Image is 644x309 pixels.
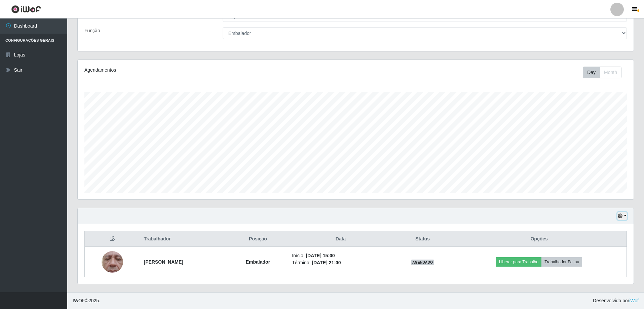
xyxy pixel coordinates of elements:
th: Opções [452,231,627,247]
th: Status [393,231,452,247]
a: iWof [629,298,639,303]
time: [DATE] 15:00 [306,253,335,258]
time: [DATE] 21:00 [312,260,341,265]
span: IWOF [73,298,85,303]
span: Desenvolvido por [593,297,639,304]
div: First group [583,67,621,78]
li: Início: [292,252,389,259]
button: Month [600,67,621,78]
span: AGENDADO [411,260,434,265]
div: Agendamentos [84,67,305,74]
button: Liberar para Trabalho [496,257,541,267]
strong: [PERSON_NAME] [144,259,183,265]
li: Término: [292,259,389,266]
strong: Embalador [246,259,270,265]
button: Day [583,67,600,78]
label: Função [84,27,100,34]
th: Data [288,231,393,247]
th: Trabalhador [140,231,228,247]
img: 1747494723003.jpeg [102,238,123,286]
img: CoreUI Logo [11,5,41,13]
div: Toolbar with button groups [583,67,627,78]
th: Posição [228,231,288,247]
button: Trabalhador Faltou [541,257,582,267]
span: © 2025 . [73,297,100,304]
